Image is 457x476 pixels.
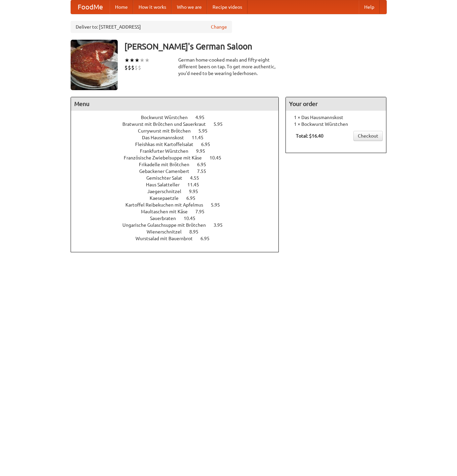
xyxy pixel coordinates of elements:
span: 8.95 [189,229,205,234]
span: 4.55 [190,175,206,181]
span: Ungarische Gulaschsuppe mit Brötchen [122,222,213,228]
span: Das Hausmannskost [142,135,191,140]
a: Wienerschnitzel 8.95 [147,229,211,234]
h4: Menu [71,97,279,111]
span: Kaesepaetzle [150,195,185,201]
a: Currywurst mit Brötchen 5.95 [138,128,220,134]
img: angular.jpg [71,40,118,90]
li: 1 × Bockwurst Würstchen [289,121,383,127]
span: 3.95 [214,222,229,228]
li: ★ [135,57,140,64]
a: Gebackener Camenbert 7.55 [139,169,219,174]
span: Sauerbraten [150,216,183,221]
a: Kaesepaetzle 6.95 [150,195,208,201]
li: $ [124,64,128,71]
span: 11.45 [187,182,206,187]
li: ★ [145,57,150,64]
span: Frikadelle mit Brötchen [139,162,196,167]
span: Haus Salatteller [146,182,186,187]
span: 5.95 [211,202,227,208]
span: Jaegerschnitzel [147,189,188,194]
span: Bratwurst mit Brötchen und Sauerkraut [122,121,213,127]
li: ★ [129,57,135,64]
li: ★ [124,57,129,64]
span: Französische Zwiebelsuppe mit Käse [124,155,208,160]
a: Home [110,0,133,14]
span: 11.45 [192,135,210,140]
a: Recipe videos [207,0,247,14]
span: Wienerschnitzel [147,229,188,234]
span: 9.95 [196,148,212,154]
li: 1 × Das Hausmannskost [289,114,383,121]
a: Bratwurst mit Brötchen und Sauerkraut 5.95 [122,121,235,127]
a: Frikadelle mit Brötchen 6.95 [139,162,219,167]
span: 6.95 [201,142,217,147]
span: Kartoffel Reibekuchen mit Apfelmus [125,202,210,208]
a: Bockwurst Würstchen 4.95 [141,115,217,120]
h4: Your order [286,97,386,111]
a: Help [359,0,380,14]
a: How it works [133,0,172,14]
span: Gemischter Salat [146,175,189,181]
span: 5.95 [214,121,229,127]
span: 7.95 [195,209,211,214]
a: FoodMe [71,0,110,14]
li: ★ [140,57,145,64]
span: Frankfurter Würstchen [140,148,195,154]
span: Currywurst mit Brötchen [138,128,197,134]
span: 10.45 [184,216,202,221]
span: 9.95 [189,189,205,194]
span: 5.95 [198,128,214,134]
span: 6.95 [200,236,216,241]
span: 7.55 [197,169,213,174]
div: Deliver to: [STREET_ADDRESS] [71,21,232,33]
li: $ [138,64,141,71]
a: Jaegerschnitzel 9.95 [147,189,211,194]
li: $ [128,64,131,71]
h3: [PERSON_NAME]'s German Saloon [124,40,387,53]
span: 6.95 [186,195,202,201]
a: Who we are [172,0,207,14]
a: Gemischter Salat 4.55 [146,175,212,181]
a: Kartoffel Reibekuchen mit Apfelmus 5.95 [125,202,232,208]
span: Fleishkas mit Kartoffelsalat [135,142,200,147]
b: Total: $16.40 [296,133,323,139]
a: Checkout [353,131,383,141]
a: Fleishkas mit Kartoffelsalat 6.95 [135,142,223,147]
a: Das Hausmannskost 11.45 [142,135,216,140]
span: 10.45 [210,155,228,160]
a: Frankfurter Würstchen 9.95 [140,148,218,154]
a: Maultaschen mit Käse 7.95 [141,209,217,214]
a: Wurstsalad mit Bauernbrot 6.95 [136,236,222,241]
li: $ [131,64,135,71]
span: 4.95 [195,115,211,120]
span: Wurstsalad mit Bauernbrot [136,236,199,241]
span: Gebackener Camenbert [139,169,196,174]
span: Bockwurst Würstchen [141,115,194,120]
a: Französische Zwiebelsuppe mit Käse 10.45 [124,155,234,160]
span: Maultaschen mit Käse [141,209,194,214]
span: 6.95 [197,162,213,167]
a: Change [211,24,227,30]
a: Sauerbraten 10.45 [150,216,208,221]
a: Ungarische Gulaschsuppe mit Brötchen 3.95 [122,222,235,228]
div: German home-cooked meals and fifty-eight different beers on tap. To get more authentic, you'd nee... [178,57,279,77]
li: $ [135,64,138,71]
a: Haus Salatteller 11.45 [146,182,212,187]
